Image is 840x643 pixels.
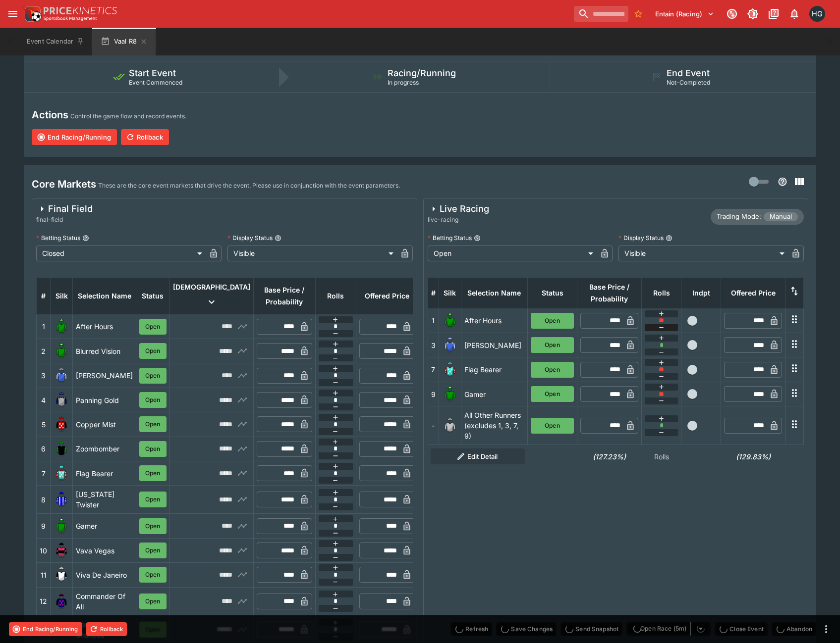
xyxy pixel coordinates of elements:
[54,441,69,457] img: runner 6
[37,339,51,363] td: 2
[431,448,525,464] button: Edit Detail
[139,594,167,609] button: Open
[73,563,136,587] td: Viva De Janeiro
[54,492,69,507] img: runner 8
[645,451,678,462] p: Rolls
[54,594,69,609] img: runner 12
[442,337,458,353] img: runner 3
[54,465,69,481] img: runner 7
[388,79,419,86] span: In progress
[531,313,574,329] button: Open
[129,79,182,86] span: Event Commenced
[580,451,639,462] h6: (127.23%)
[36,234,80,242] p: Betting Status
[37,363,51,388] td: 3
[461,406,528,445] td: All Other Runners (excludes 1, 3, 7, 9)
[54,567,69,583] img: runner 11
[461,277,528,308] th: Selection Name
[442,418,458,434] img: blank-silk.png
[21,28,90,55] button: Event Calendar
[461,357,528,382] td: Flag Bearer
[461,308,528,333] td: After Hours
[86,622,127,636] button: Rollback
[528,277,577,308] th: Status
[136,277,170,314] th: Status
[44,16,97,21] img: Sportsbook Management
[253,277,315,314] th: Base Price / Probability
[44,7,117,14] img: PriceKinetics
[139,567,167,583] button: Open
[428,234,472,242] p: Betting Status
[70,111,186,121] p: Control the game flow and record events.
[744,5,762,23] button: Toggle light/dark mode
[129,67,176,79] h5: Start Event
[442,362,458,378] img: runner 7
[227,234,273,242] p: Display Status
[531,418,574,434] button: Open
[442,386,458,402] img: runner 9
[54,368,69,384] img: runner 3
[36,203,93,215] div: Final Field
[531,386,574,402] button: Open
[461,333,528,357] td: [PERSON_NAME]
[531,362,574,378] button: Open
[806,3,828,25] button: Hamish Gooch
[428,357,439,382] td: 7
[724,451,783,462] h6: (129.83%)
[37,314,51,339] td: 1
[37,277,51,314] th: #
[809,6,825,22] div: Hamish Gooch
[428,382,439,406] td: 9
[642,277,681,308] th: Rolls
[139,368,167,384] button: Open
[461,382,528,406] td: Gamer
[32,178,96,191] h4: Core Markets
[82,235,89,242] button: Betting Status
[717,212,761,222] p: Trading Mode:
[630,6,646,22] button: No Bookmarks
[388,67,456,79] h5: Racing/Running
[428,277,439,308] th: #
[428,406,439,445] td: -
[73,388,136,412] td: Panning Gold
[764,212,798,222] span: Manual
[54,518,69,534] img: runner 9
[98,181,400,191] p: These are the core event markets that drive the event. Please use in conjunction with the event p...
[92,28,156,55] button: Vaal R8
[785,5,803,23] button: Notifications
[681,277,721,308] th: Independent
[121,129,169,145] button: Rollback
[227,246,397,261] div: Visible
[32,108,68,121] h4: Actions
[667,67,710,79] h5: End Event
[73,314,136,339] td: After Hours
[723,5,741,23] button: Connected to PK
[73,514,136,538] td: Gamer
[73,437,136,461] td: Zoombomber
[442,313,458,329] img: runner 1
[139,319,167,335] button: Open
[54,343,69,359] img: runner 2
[574,6,628,22] input: search
[139,492,167,507] button: Open
[54,392,69,408] img: runner 4
[37,563,51,587] td: 11
[73,538,136,562] td: Vava Vegas
[36,215,93,225] span: final-field
[73,363,136,388] td: [PERSON_NAME]
[428,333,439,357] td: 3
[618,234,664,242] p: Display Status
[577,277,642,308] th: Base Price / Probability
[37,486,51,514] td: 8
[820,623,832,635] button: more
[428,203,489,215] div: Live Racing
[626,622,711,636] div: split button
[73,412,136,437] td: Copper Mist
[169,277,253,314] th: [DEMOGRAPHIC_DATA]
[721,277,785,308] th: Offered Price
[73,587,136,615] td: Commander Of All
[54,319,69,335] img: runner 1
[649,6,720,22] button: Select Tenant
[356,277,418,314] th: Offered Price
[37,587,51,615] td: 12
